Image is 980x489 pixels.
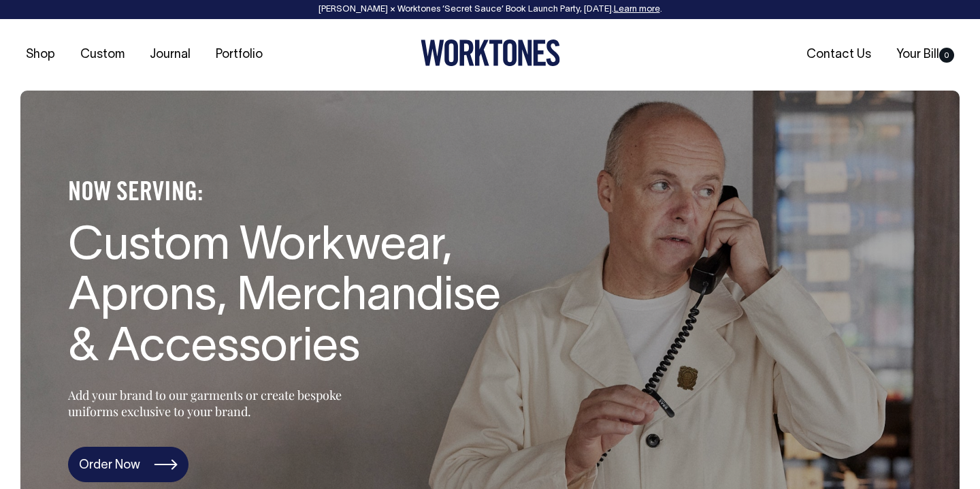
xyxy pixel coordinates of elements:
h1: Custom Workwear, Aprons, Merchandise & Accessories [68,222,510,375]
span: 0 [939,48,954,63]
a: Learn more [614,5,660,14]
a: Portfolio [210,44,268,66]
a: Your Bill0 [891,44,960,66]
a: Order Now [68,447,189,482]
a: Contact Us [801,44,877,66]
a: Shop [20,44,61,66]
a: Journal [144,44,196,66]
a: Custom [75,44,130,66]
h4: NOW SERVING: [68,178,510,208]
div: [PERSON_NAME] × Worktones ‘Secret Sauce’ Book Launch Party, [DATE]. . [14,5,966,14]
p: Add your brand to our garments or create bespoke uniforms exclusive to your brand. [68,387,374,420]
